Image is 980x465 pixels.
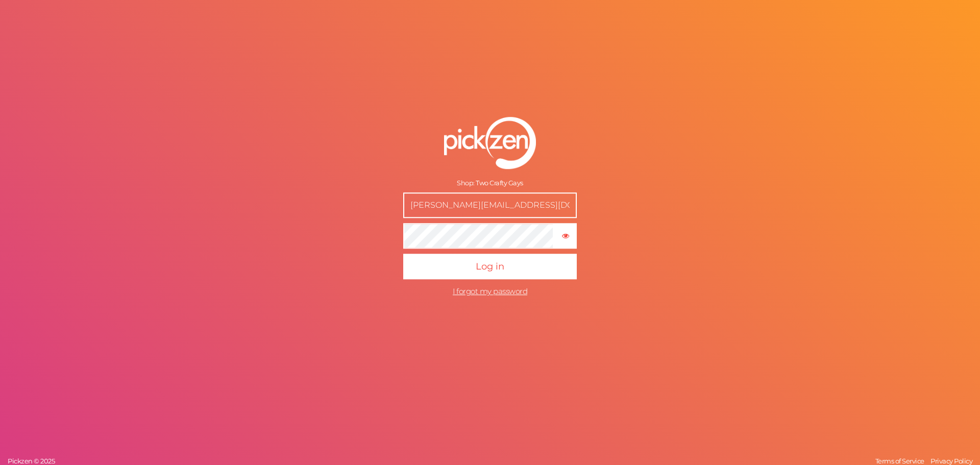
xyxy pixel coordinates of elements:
[476,261,504,272] span: Log in
[453,286,527,296] a: I forgot my password
[873,457,927,465] a: Terms of Service
[5,457,57,465] a: Pickzen © 2025
[875,457,924,465] span: Terms of Service
[403,179,577,187] div: Shop: Two Crafty Gays
[444,117,536,169] img: pz-logo-white.png
[403,192,577,218] input: E-mail
[928,457,975,465] a: Privacy Policy
[930,457,972,465] span: Privacy Policy
[403,254,577,279] button: Log in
